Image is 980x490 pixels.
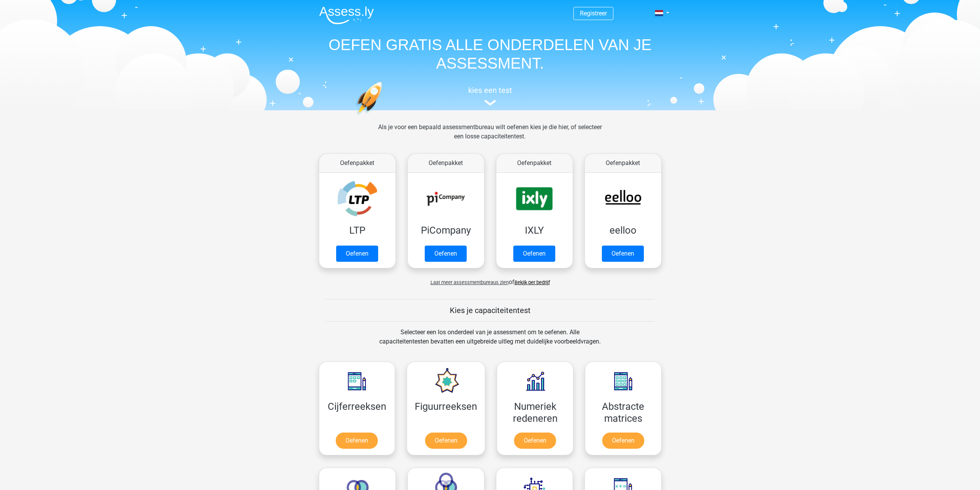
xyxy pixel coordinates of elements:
div: Als je voor een bepaald assessmentbureau wilt oefenen kies je die hier, of selecteer een losse ca... [372,123,608,150]
a: Oefenen [514,433,556,449]
a: Oefenen [513,246,555,262]
h5: kies een test [313,86,667,95]
a: kies een test [313,86,667,106]
h5: Kies je capaciteitentest [326,306,655,315]
span: Laat meer assessmentbureaus zien [431,280,509,285]
div: of [313,271,667,287]
a: Bekijk per bedrijf [514,280,550,285]
img: Assessly [319,6,374,24]
img: oefenen [355,82,412,152]
div: Selecteer een los onderdeel van je assessment om te oefenen. Alle capaciteitentesten bevatten een... [372,328,608,355]
a: Registreer [580,10,607,17]
a: Oefenen [602,433,644,449]
a: Oefenen [602,246,644,262]
a: Oefenen [425,246,467,262]
h1: OEFEN GRATIS ALLE ONDERDELEN VAN JE ASSESSMENT. [313,35,667,72]
a: Oefenen [336,246,378,262]
a: Oefenen [425,433,467,449]
a: Oefenen [336,433,378,449]
img: assessment [484,100,496,106]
